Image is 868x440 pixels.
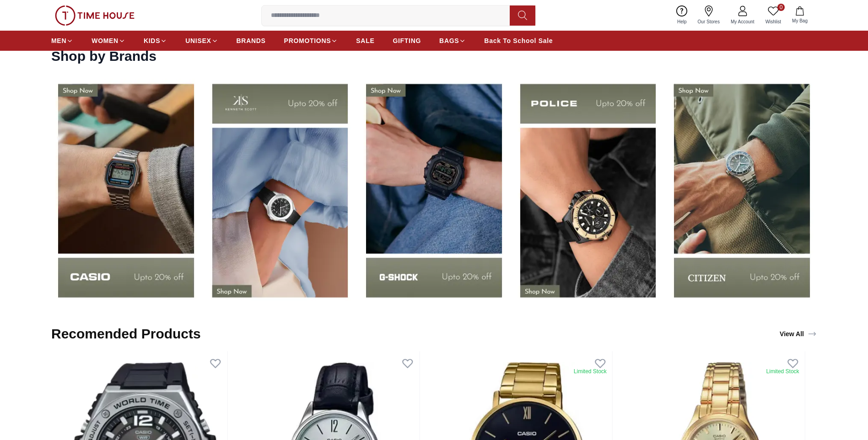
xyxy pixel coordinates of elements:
[672,4,692,27] a: Help
[284,36,331,45] span: PROMOTIONS
[205,74,355,307] img: Shop By Brands - Casio- UAE
[144,32,167,49] a: KIDS
[439,32,466,49] a: BAGS
[788,17,811,24] span: My Bag
[237,32,266,49] a: BRANDS
[51,74,201,307] img: Shop by Brands - Quantum- UAE
[484,36,553,45] span: Back To School Sale
[513,74,663,307] img: Shop By Brands - Carlton- UAE
[760,4,787,27] a: 0Wishlist
[393,32,421,49] a: GIFTING
[51,326,201,342] h2: Recomended Products
[727,18,758,25] span: My Account
[766,368,799,375] div: Limited Stock
[356,32,374,49] a: SALE
[484,32,553,49] a: Back To School Sale
[55,5,135,26] img: ...
[237,36,266,45] span: BRANDS
[574,368,607,375] div: Limited Stock
[692,4,725,27] a: Our Stores
[777,4,785,11] span: 0
[667,74,817,307] img: Shop by Brands - Ecstacy - UAE
[92,36,119,45] span: WOMEN
[92,32,125,49] a: WOMEN
[356,36,374,45] span: SALE
[674,18,690,25] span: Help
[144,36,160,45] span: KIDS
[51,36,66,45] span: MEN
[393,36,421,45] span: GIFTING
[185,36,211,45] span: UNISEX
[284,32,338,49] a: PROMOTIONS
[185,32,218,49] a: UNISEX
[51,48,156,64] h2: Shop by Brands
[694,18,723,25] span: Our Stores
[439,36,459,45] span: BAGS
[762,18,785,25] span: Wishlist
[778,327,819,340] a: View All
[359,74,509,307] img: Shop By Brands -Tornado - UAE
[51,32,73,49] a: MEN
[787,5,813,26] button: My Bag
